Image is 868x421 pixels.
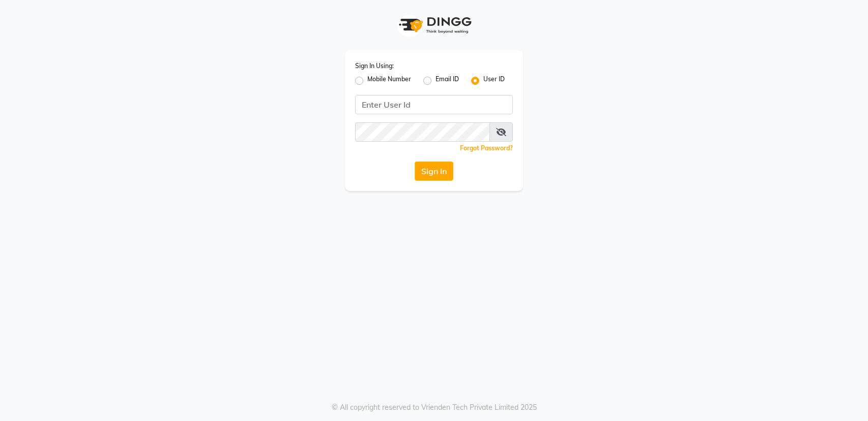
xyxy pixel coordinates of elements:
[355,61,394,71] label: Sign In Using:
[436,75,459,87] label: Email ID
[355,122,490,142] input: Username
[415,161,453,181] button: Sign In
[367,75,411,87] label: Mobile Number
[355,95,513,114] input: Username
[483,75,505,87] label: User ID
[393,10,475,40] img: logo1.svg
[460,144,513,152] a: Forgot Password?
